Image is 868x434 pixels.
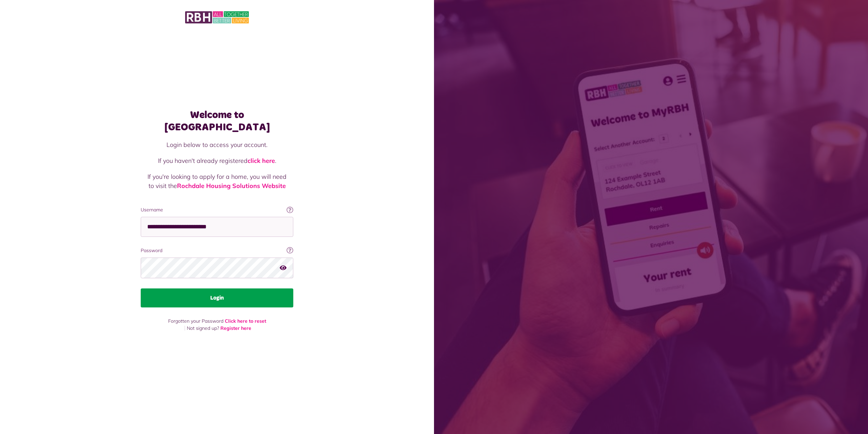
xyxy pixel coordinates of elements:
p: If you're looking to apply for a home, you will need to visit the [147,172,287,190]
span: Forgotten your Password [168,318,223,324]
span: Not signed up? [187,325,219,331]
h1: Welcome to [GEOGRAPHIC_DATA] [141,109,293,133]
img: MyRBH [185,10,249,24]
label: Password [141,247,293,254]
a: Register here [220,325,251,331]
button: Login [141,288,293,307]
a: Rochdale Housing Solutions Website [177,182,286,190]
a: click here [248,157,275,165]
a: Click here to reset [225,318,266,324]
label: Username [141,206,293,213]
p: If you haven't already registered . [147,156,287,165]
p: Login below to access your account. [147,140,287,149]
